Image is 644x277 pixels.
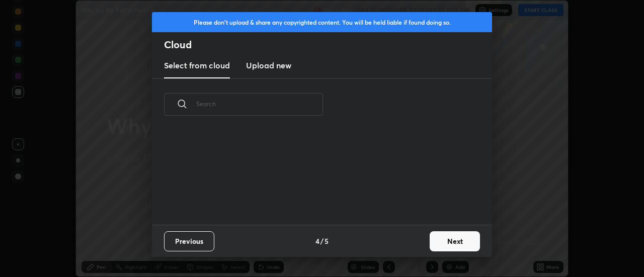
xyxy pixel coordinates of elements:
h4: / [320,236,324,246]
div: Please don't upload & share any copyrighted content. You will be held liable if found doing so. [152,12,492,32]
button: Next [430,231,480,251]
button: Previous [164,231,214,251]
h3: Select from cloud [164,59,230,71]
h3: Upload new [246,59,291,71]
h4: 4 [315,236,319,246]
input: Search [196,82,323,125]
h4: 5 [325,236,329,246]
h2: Cloud [164,38,492,51]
